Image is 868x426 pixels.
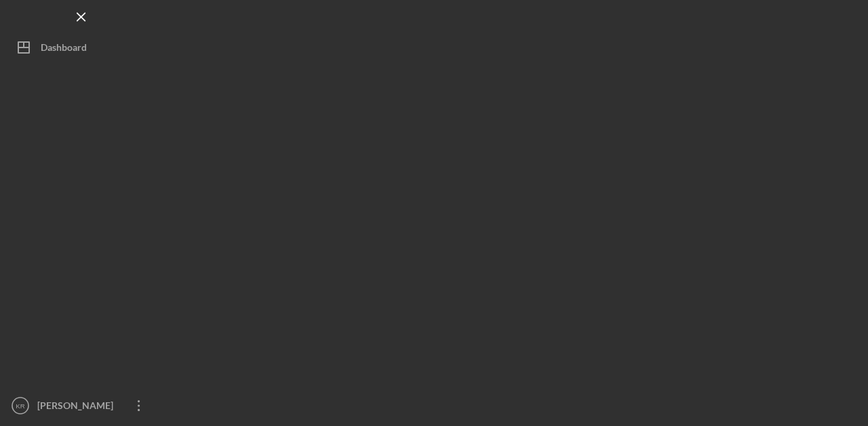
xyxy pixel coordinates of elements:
[41,34,87,64] div: Dashboard
[7,34,156,61] button: Dashboard
[16,402,24,410] text: KR
[34,392,122,423] div: [PERSON_NAME]
[7,392,156,419] button: KR[PERSON_NAME]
